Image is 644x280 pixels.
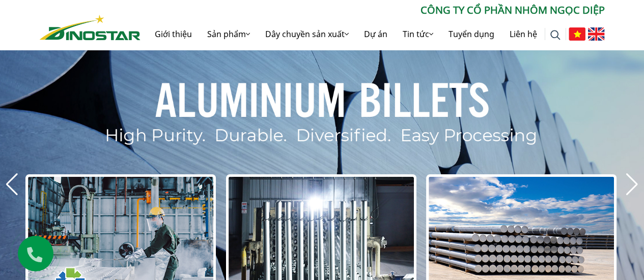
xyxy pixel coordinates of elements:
[550,30,561,40] img: search
[625,173,639,196] div: Next slide
[258,18,356,50] a: Dây chuyền sản xuất
[441,18,502,50] a: Tuyển dụng
[588,27,605,41] img: English
[502,18,545,50] a: Liên hệ
[356,18,395,50] a: Dự án
[40,13,141,40] a: Nhôm Dinostar
[40,15,141,40] img: Nhôm Dinostar
[569,27,585,41] img: Tiếng Việt
[141,3,605,18] p: CÔNG TY CỔ PHẦN NHÔM NGỌC DIỆP
[147,18,200,50] a: Giới thiệu
[5,173,19,196] div: Previous slide
[200,18,258,50] a: Sản phẩm
[395,18,441,50] a: Tin tức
